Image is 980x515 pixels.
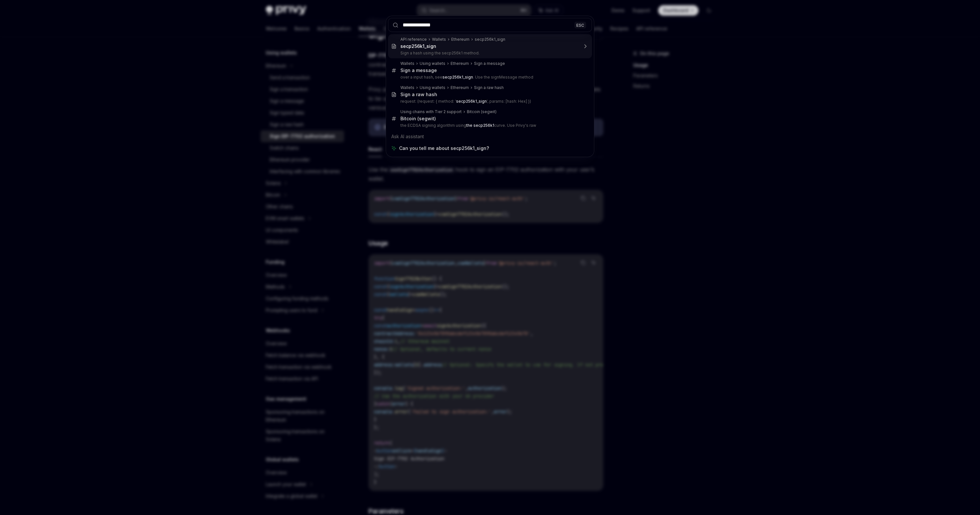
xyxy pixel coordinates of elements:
[399,145,489,152] span: Can you tell me about secp256k1_sign?
[474,85,504,90] div: Sign a raw hash
[467,109,497,114] div: Bitcoin (segwit)
[400,85,414,90] div: Wallets
[400,61,414,66] div: Wallets
[432,37,446,42] div: Wallets
[400,109,462,114] div: Using chains with Tier 2 support
[451,85,469,90] div: Ethereum
[456,99,487,104] b: secp256k1_sign
[475,37,505,42] div: secp256k1_sign
[400,67,437,73] div: Sign a message
[466,123,494,128] b: the secp256k1
[400,99,578,104] p: request: (request: { method: ' ', params: [hash: Hex] })
[400,123,578,128] p: the ECDSA signing algorithm using curve. Use Privy's raw
[400,92,437,97] div: Sign a raw hash
[400,116,436,122] div: Bitcoin (segwit)
[474,61,505,66] div: Sign a message
[400,75,578,80] p: over a input hash, see . Use the signMessage method
[442,75,473,80] b: secp256k1_sign
[420,61,445,66] div: Using wallets
[574,22,586,28] div: ESC
[451,61,469,66] div: Ethereum
[400,51,578,56] p: Sign a hash using the secp256k1 method.
[420,85,445,90] div: Using wallets
[451,37,469,42] div: Ethereum
[388,131,592,142] div: Ask AI assistant
[400,37,427,42] div: API reference
[400,43,436,49] b: secp256k1_sign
